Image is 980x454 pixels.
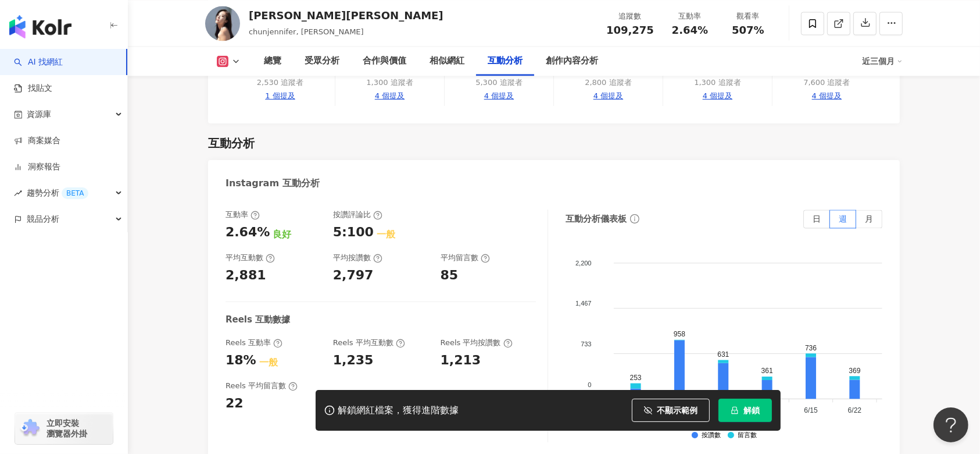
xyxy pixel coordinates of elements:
button: 不顯示範例 [632,399,710,422]
span: chunjennifer, [PERSON_NAME] [249,27,364,36]
div: Reels 平均留言數 [226,381,298,391]
img: chrome extension [19,419,41,438]
span: lock [731,406,739,414]
span: info-circle [628,212,641,225]
span: 解鎖 [743,406,760,415]
div: 留言數 [738,432,757,439]
div: 相似網紅 [430,54,464,68]
div: 觀看率 [726,10,770,22]
div: [PERSON_NAME][PERSON_NAME] [249,8,443,23]
a: searchAI 找網紅 [14,56,63,68]
div: Reels 平均互動數 [333,338,405,348]
span: 立即安裝 瀏覽器外掛 [47,418,87,439]
div: 1,235 [333,352,374,370]
button: 解鎖 [718,399,772,422]
div: 近三個月 [862,52,903,70]
div: 18% [226,352,256,370]
a: 商案媒合 [14,135,60,147]
div: 總覽 [264,54,281,68]
div: 互動率 [226,210,260,220]
div: 互動分析 [488,54,523,68]
div: 85 [441,267,459,285]
span: 日 [813,214,821,224]
span: 2.64% [672,24,708,36]
div: 互動分析儀表板 [566,213,627,225]
span: 週 [839,214,847,224]
div: 互動分析 [208,135,255,151]
div: 平均按讚數 [333,253,382,263]
span: 趨勢分析 [27,180,88,206]
div: 互動率 [668,10,712,22]
div: 5:100 [333,224,374,242]
div: Reels 互動數據 [226,314,290,326]
div: 良好 [273,228,291,241]
div: 1,213 [441,352,481,370]
a: chrome extension立即安裝 瀏覽器外掛 [15,413,113,444]
div: 合作與價值 [363,54,406,68]
div: 創作內容分析 [546,54,598,68]
span: 109,275 [606,24,654,36]
span: 507% [732,24,764,36]
div: 1 個提及 [265,91,295,101]
div: 平均互動數 [226,253,275,263]
tspan: 1,467 [576,300,592,307]
div: Reels 互動率 [226,338,282,348]
tspan: 0 [588,382,592,389]
span: 月 [865,214,873,224]
div: 2.64% [226,224,270,242]
div: 2,881 [226,267,266,285]
div: 一般 [377,228,395,241]
div: Reels 平均按讚數 [441,338,513,348]
div: 按讚評論比 [333,210,382,220]
div: 解鎖網紅檔案，獲得進階數據 [338,405,459,417]
div: 按讚數 [702,432,721,439]
a: 找貼文 [14,83,52,94]
a: 洞察報告 [14,161,60,173]
div: 2,797 [333,267,374,285]
div: BETA [62,187,88,199]
div: 2,530 追蹤者 [257,77,303,88]
tspan: 733 [581,341,592,348]
span: 競品分析 [27,206,59,232]
div: 一般 [259,356,278,369]
div: 平均留言數 [441,253,490,263]
div: 追蹤數 [606,10,654,22]
span: 不顯示範例 [657,406,698,415]
img: logo [9,15,71,38]
div: 受眾分析 [305,54,339,68]
tspan: 2,200 [576,260,592,267]
img: KOL Avatar [205,6,240,41]
div: Instagram 互動分析 [226,177,320,190]
span: 資源庫 [27,101,51,127]
span: rise [14,189,22,197]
